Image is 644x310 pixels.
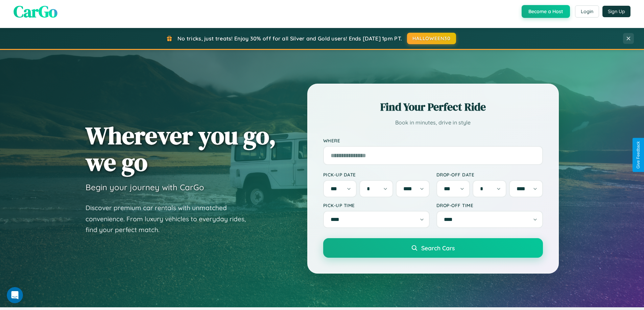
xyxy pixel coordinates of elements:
h3: Begin your journey with CarGo [86,182,204,192]
button: HALLOWEEN30 [407,33,456,44]
button: Search Cars [323,238,543,258]
label: Drop-off Time [436,202,543,208]
span: Search Cars [421,244,455,252]
span: No tricks, just treats! Enjoy 30% off for all Silver and Gold users! Ends [DATE] 1pm PT. [177,35,402,42]
button: Login [575,5,599,18]
button: Become a Host [522,5,570,18]
h1: Wherever you go, we go [86,122,276,175]
span: CarGo [14,0,57,23]
h2: Find Your Perfect Ride [323,100,543,114]
button: Sign Up [602,6,630,17]
label: Drop-off Date [436,172,543,177]
label: Pick-up Time [323,202,430,208]
label: Pick-up Date [323,172,430,177]
iframe: Intercom live chat [7,287,23,303]
p: Book in minutes, drive in style [323,118,543,128]
p: Discover premium car rentals with unmatched convenience. From luxury vehicles to everyday rides, ... [86,202,255,235]
label: Where [323,138,543,143]
div: Give Feedback [636,141,641,169]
